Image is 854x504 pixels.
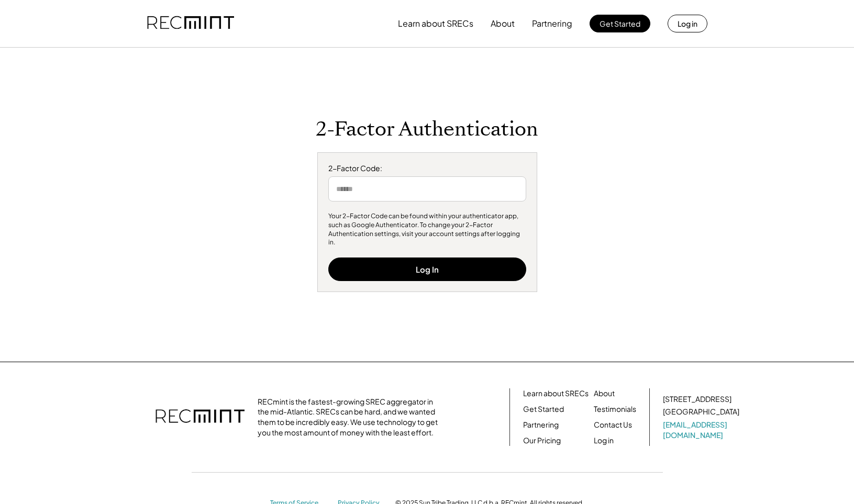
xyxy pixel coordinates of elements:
a: Learn about SRECs [523,388,589,399]
div: Your 2-Factor Code can be found within your authenticator app, such as Google Authenticator. To c... [328,212,526,247]
a: Our Pricing [523,435,561,446]
button: Learn about SRECs [398,13,473,34]
button: Partnering [532,13,572,34]
a: [EMAIL_ADDRESS][DOMAIN_NAME] [663,420,741,440]
h1: 2-Factor Authentication [316,117,538,142]
img: recmint-logotype%403x.png [156,399,245,435]
button: Get Started [590,15,650,32]
button: About [491,13,515,34]
a: Testimonials [594,404,636,415]
div: [STREET_ADDRESS] [663,394,731,405]
div: [GEOGRAPHIC_DATA] [663,407,739,417]
a: Get Started [523,404,564,415]
a: About [594,388,615,399]
div: RECmint is the fastest-growing SREC aggregator in the mid-Atlantic. SRECs can be hard, and we wan... [258,397,443,438]
a: Partnering [523,420,559,430]
a: Log in [594,435,614,446]
div: 2-Factor Code: [328,163,526,174]
button: Log In [328,257,526,281]
img: recmint-logotype%403x.png [147,6,234,41]
a: Contact Us [594,420,632,430]
button: Log in [668,15,707,32]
